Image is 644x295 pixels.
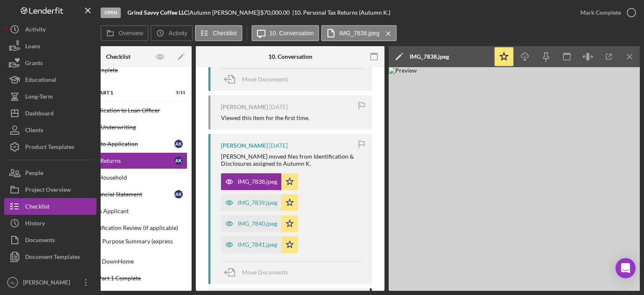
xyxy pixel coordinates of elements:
[221,142,268,149] div: [PERSON_NAME]
[25,38,40,57] div: Loans
[4,274,96,291] button: AL[PERSON_NAME]
[221,262,296,283] button: Move Documents
[4,55,96,71] button: Grants
[66,208,187,214] div: BLO Contacts Applicant
[572,4,640,21] button: Mark Complete
[151,25,192,41] button: Activity
[4,122,96,138] button: Clients
[389,67,640,291] img: Preview
[410,53,449,60] div: IMG_7838.jpeg
[66,191,174,198] div: Personal Financial Statement
[25,122,43,141] div: Clients
[221,236,298,253] button: IMG_7841.jpeg
[4,232,96,248] button: Documents
[221,215,298,232] button: IMG_7840.jpeg
[25,232,55,251] div: Documents
[25,105,54,124] div: Dashboard
[213,30,237,37] label: Checklist
[66,107,187,114] div: Transfer Application to Loan Officer
[4,88,96,105] button: Long-Term
[49,136,187,152] a: Introduction to ApplicationAK
[339,30,379,37] label: IMG_7838.jpeg
[66,258,187,265] div: Enter TA into DownHome
[170,90,185,95] div: 5 / 11
[25,181,71,200] div: Project Overview
[270,30,314,37] label: 10. Conversation
[21,274,75,293] div: [PERSON_NAME]
[25,71,56,90] div: Educational
[25,248,80,267] div: Document Templates
[174,190,183,198] div: A K
[49,102,187,119] a: Transfer Application to Loan Officer
[242,269,288,276] span: Move Documents
[66,275,187,282] div: Application Part 1 Complete
[4,105,96,122] button: Dashboard
[10,280,15,285] text: AL
[66,225,187,231] div: Express Qualification Review (if applicable)
[615,258,636,278] div: Open Intercom Messenger
[127,9,188,16] b: Grind Savvy Coffee LLC
[238,178,277,185] div: IMG_7838.jpeg
[25,198,49,217] div: Checklist
[4,164,96,181] button: People
[190,9,260,16] div: Autumn [PERSON_NAME] |
[49,186,187,203] a: Personal Financial StatementAK
[174,157,183,165] div: A K
[4,21,96,38] button: Activity
[66,238,187,251] div: Loan Request Purpose Summary (express requests)
[4,181,96,198] button: Project Overview
[119,30,143,37] label: Overview
[221,173,298,190] button: IMG_7838.jpeg
[106,53,130,60] div: Checklist
[62,90,164,95] div: Application Part 1
[169,30,187,37] label: Activity
[269,104,288,110] time: 2025-08-08 22:55
[580,4,621,21] div: Mark Complete
[66,67,187,73] div: Eligibility Complete
[174,140,183,148] div: A K
[221,69,296,90] button: Move Documents
[4,215,96,232] button: History
[49,152,187,169] a: Personal Tax ReturnsAK
[292,9,390,16] div: | 10. Personal Tax Returns (Autumn K.)
[4,71,96,88] button: Educational
[25,88,53,107] div: Long-Term
[49,203,187,219] a: BLO Contacts Applicant
[238,241,277,248] div: IMG_7841.jpeg
[221,153,364,167] div: [PERSON_NAME] moved files from Identification & Disclosures assigned to Autumn K.
[49,270,187,287] a: Application Part 1 Complete
[66,141,174,147] div: Introduction to Application
[221,115,309,121] div: Viewed this item for the first time.
[252,25,319,41] button: 10. Conversation
[321,25,397,41] button: IMG_7838.jpeg
[49,62,187,78] a: Eligibility Complete
[127,9,190,16] div: |
[49,236,187,253] a: Loan Request Purpose Summary (express requests)
[4,38,96,55] button: Loans
[195,25,242,41] button: Checklist
[4,248,96,265] button: Document Templates
[4,138,96,155] button: Product Templates
[4,198,96,215] button: Checklist
[260,9,292,16] div: $70,000.00
[242,76,288,83] span: Move Documents
[66,157,174,164] div: Personal Tax Returns
[238,220,277,227] div: IMG_7840.jpeg
[25,55,43,73] div: Grants
[25,138,74,157] div: Product Templates
[221,194,298,211] button: IMG_7839.jpeg
[49,119,187,136] a: LLA Prep for Underwriting
[25,21,46,40] div: Activity
[268,53,312,60] div: 10. Conversation
[49,169,187,186] a: Log Head of Household
[25,164,43,183] div: People
[49,253,187,270] a: Enter TA into DownHome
